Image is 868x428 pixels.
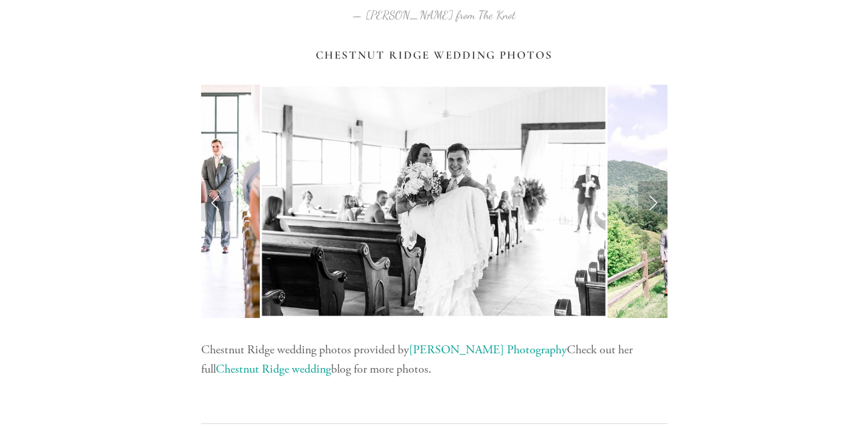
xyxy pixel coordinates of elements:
[260,85,608,318] img: Chestnut-Ridge-Romantic-Wedding_0057.jpg
[409,342,567,357] a: [PERSON_NAME] Photography
[201,181,230,221] a: Previous Slide
[638,181,667,221] a: Next Slide
[608,85,762,318] img: Chestnut-Ridge-Romantic-Wedding_0033.jpg
[201,49,667,62] h3: Chestnut Ridge Wedding Photos
[201,341,667,379] p: Chestnut Ridge wedding photos provided by Check out her full blog for more photos.
[216,361,331,377] a: Chestnut Ridge wedding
